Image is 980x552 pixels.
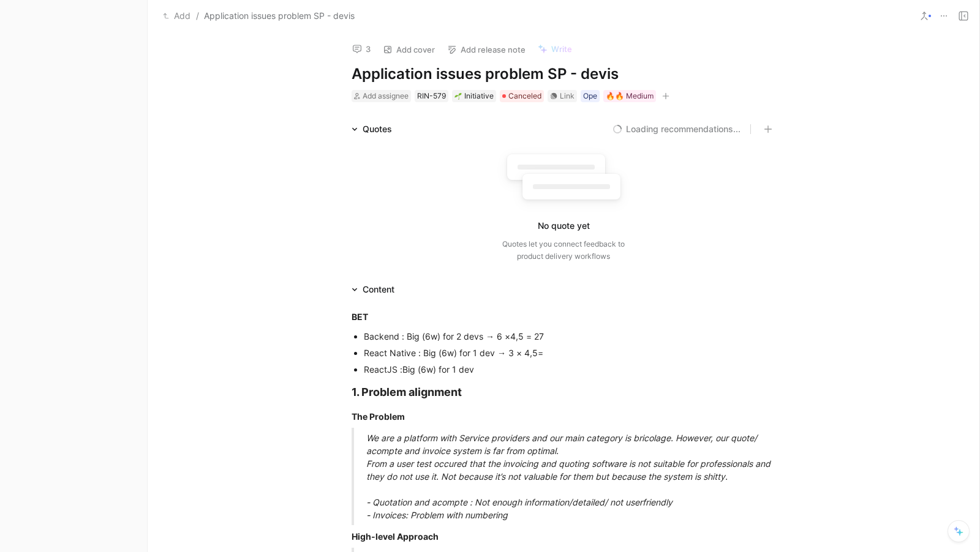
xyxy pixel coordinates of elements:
[502,238,625,263] div: Quotes let you connect feedback to product delivery workflows
[352,64,775,84] h1: Application issues problem SP - devis
[366,510,508,520] span: - Invoices: Problem with numbering
[363,282,394,297] div: Content
[196,9,199,23] span: /
[364,346,775,359] div: React Native : Big (6w) for 1 dev → 3 × 4,5
[612,122,741,136] button: Loading recommendations...
[538,218,590,233] div: No quote yet
[352,411,405,422] strong: The Problem
[204,9,355,23] span: Application issues problem SP - devis
[160,9,194,23] button: Add
[347,122,397,136] div: Quotes
[363,122,392,136] div: Quotes
[452,90,496,102] div: 🌱Initiative
[364,364,474,375] span: ReactJS :Big (6w) for 1 dev
[377,41,440,58] button: Add cover
[347,282,399,297] div: Content
[366,497,673,507] span: - Quotation and acompte : Not enough information/detailed/ not userfriendly
[442,41,531,58] button: Add release note
[352,386,462,398] strong: 1. Problem alignment
[508,90,541,102] span: Canceled
[366,433,759,456] span: We are a platform with Service providers and our main category is bricolage. However, our quote/ ...
[363,91,409,100] span: Add assignee
[560,90,575,102] div: Link
[500,90,544,102] div: Canceled
[454,90,494,102] div: Initiative
[352,311,368,322] strong: BET
[347,40,376,58] button: 3
[532,40,578,58] button: Write
[366,458,773,482] span: From a user test occured that the invoicing and quoting software is not suitable for professional...
[454,92,462,100] img: 🌱
[551,43,572,54] span: Write
[417,90,446,102] div: RIN-579
[538,348,543,358] span: =
[606,90,654,102] div: 🔥🔥 Medium
[352,531,439,542] strong: High-level Approach
[583,90,597,102] div: Ope
[364,331,544,341] span: Backend : Big (6w) for 2 devs → 6 ×4,5 = 27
